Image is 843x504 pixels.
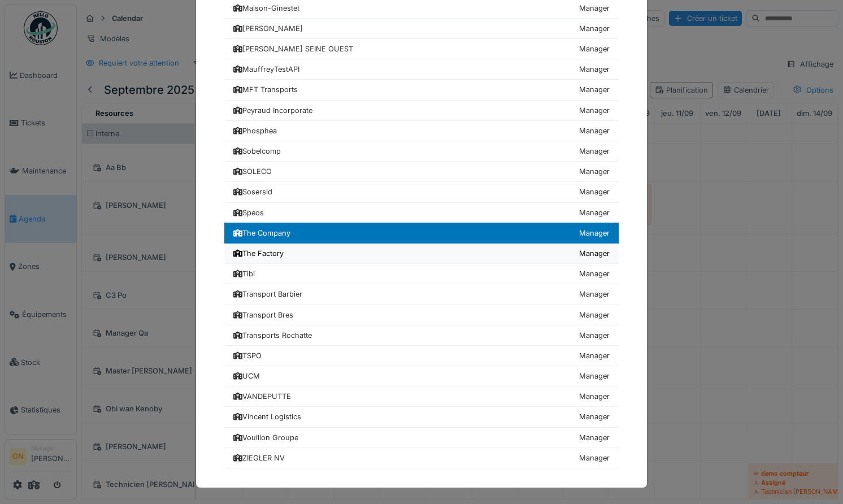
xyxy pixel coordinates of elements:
div: Transport Barbier [233,289,302,299]
div: Manager [579,64,610,75]
a: UCM Manager [224,366,619,386]
div: Manager [579,125,610,136]
div: Sobelcomp [233,146,281,157]
a: Transports Rochatte Manager [224,325,619,346]
div: Tibi [233,268,255,279]
div: [PERSON_NAME] [233,23,303,34]
div: Manager [579,350,610,361]
div: Manager [579,330,610,341]
div: UCM [233,371,260,381]
a: The Company Manager [224,223,619,244]
div: Manager [579,146,610,157]
div: Sosersid [233,186,272,197]
div: Manager [579,105,610,116]
div: Phosphea [233,125,277,136]
div: Manager [579,248,610,259]
div: Manager [579,228,610,238]
div: Manager [579,186,610,197]
a: The Factory Manager [224,244,619,264]
a: MFT Transports Manager [224,80,619,100]
a: VANDEPUTTE Manager [224,386,619,407]
div: Manager [579,3,610,14]
div: SOLECO [233,166,272,177]
a: Transport Barbier Manager [224,284,619,305]
a: Transport Bres Manager [224,305,619,325]
div: Manager [579,432,610,443]
a: Sobelcomp Manager [224,141,619,162]
a: Vouillon Groupe Manager [224,428,619,448]
div: ZIEGLER NV [233,453,285,463]
div: Transports Rochatte [233,330,312,341]
div: Manager [579,411,610,422]
a: Tibi Manager [224,264,619,284]
a: MauffreyTestAPI Manager [224,59,619,80]
div: [PERSON_NAME] SEINE OUEST [233,44,353,54]
a: Sosersid Manager [224,182,619,202]
a: Vincent Logistics Manager [224,407,619,427]
div: Manager [579,289,610,299]
div: Manager [579,453,610,463]
a: [PERSON_NAME] Manager [224,19,619,39]
div: Manager [579,268,610,279]
div: MauffreyTestAPI [233,64,299,75]
a: [PERSON_NAME] SEINE OUEST Manager [224,39,619,59]
div: Manager [579,391,610,402]
a: TSPO Manager [224,346,619,366]
div: Vouillon Groupe [233,432,298,443]
a: ZIEGLER NV Manager [224,448,619,468]
div: Speos [233,207,264,218]
div: Manager [579,207,610,218]
div: The Company [233,228,290,238]
div: VANDEPUTTE [233,391,291,402]
div: Manager [579,23,610,34]
div: TSPO [233,350,262,361]
div: Manager [579,310,610,320]
a: SOLECO Manager [224,162,619,182]
div: Manager [579,371,610,381]
div: Transport Bres [233,310,293,320]
a: Phosphea Manager [224,121,619,141]
div: MFT Transports [233,84,298,95]
div: Vincent Logistics [233,411,301,422]
a: Speos Manager [224,203,619,223]
div: Maison-Ginestet [233,3,299,14]
a: Peyraud Incorporate Manager [224,101,619,121]
div: Peyraud Incorporate [233,105,312,116]
div: Manager [579,166,610,177]
div: Manager [579,44,610,54]
div: The Factory [233,248,284,259]
div: Manager [579,84,610,95]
